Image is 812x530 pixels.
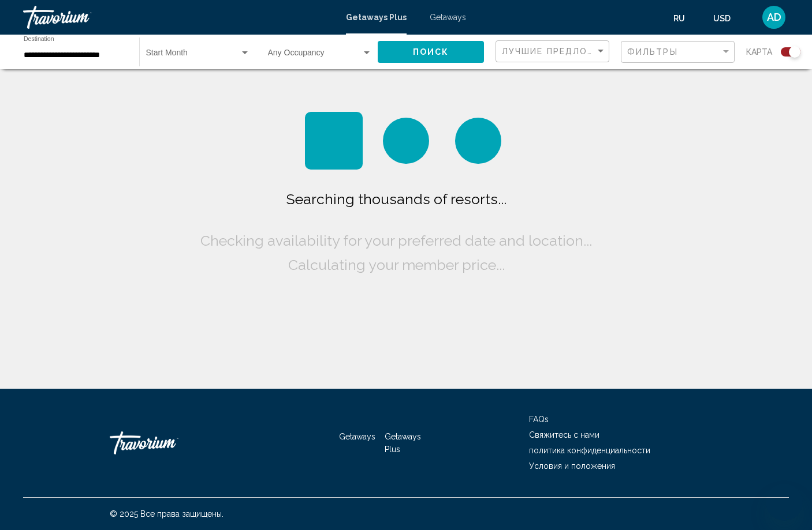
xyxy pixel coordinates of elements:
a: политика конфиденциальности [529,446,650,455]
a: Свяжитесь с нами [529,430,599,439]
a: Getaways [339,432,375,441]
a: Getaways Plus [385,432,421,454]
button: Change language [673,10,696,27]
span: Фильтры [627,47,678,57]
span: Searching thousands of resorts... [286,190,506,208]
span: Checking availability for your preferred date and location... [200,232,592,249]
iframe: Кнопка запуска окна обмена сообщениями [766,484,803,521]
button: User Menu [759,5,789,29]
span: AD [767,12,781,23]
button: Поиск [378,41,484,62]
a: Условия и положения [529,461,615,471]
mat-select: Sort by [502,47,606,57]
span: карта [746,44,772,60]
button: Filter [621,40,735,64]
span: Лучшие предложения [502,47,624,56]
span: USD [713,14,731,23]
span: ru [673,14,685,23]
span: Calculating your member price... [288,256,505,273]
a: Travorium [23,6,334,29]
a: Getaways Plus [346,13,407,22]
a: Getaways [430,13,466,22]
button: Change currency [713,10,742,27]
span: © 2025 Все права защищены. [110,509,224,518]
span: Поиск [413,48,449,57]
a: FAQs [529,415,549,424]
a: Travorium [110,426,225,460]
